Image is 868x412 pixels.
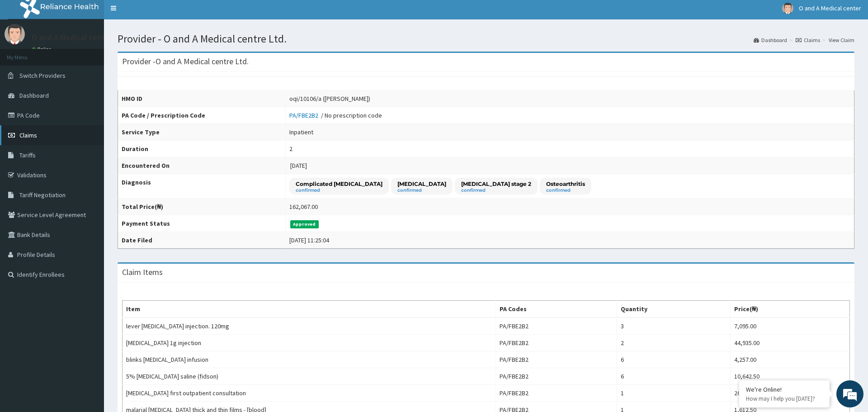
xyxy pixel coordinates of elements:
a: Online [32,46,53,52]
th: PA Codes [495,301,617,318]
th: Date Filed [118,232,286,249]
td: 44,935.00 [730,335,849,351]
td: PA/FBE2B2 [495,317,617,335]
td: 6 [617,351,730,368]
h1: Provider - O and A Medical centre Ltd. [118,33,854,45]
th: HMO ID [118,90,286,107]
a: Dashboard [754,36,787,44]
th: PA Code / Prescription Code [118,107,286,124]
div: / No prescription code [289,111,382,120]
th: Encountered On [118,157,286,174]
img: User Image [5,24,25,44]
div: 162,067.00 [289,202,318,211]
div: We're Online! [746,385,823,393]
a: View Claim [829,36,854,44]
span: Approved [290,220,319,228]
div: oqi/10106/a ([PERSON_NAME]) [289,94,370,103]
h3: Claim Items [122,268,163,276]
td: 1 [617,385,730,402]
th: Service Type [118,124,286,141]
td: 2 [617,335,730,351]
th: Price(₦) [730,301,849,318]
p: Osteoarthritis [546,180,585,188]
img: User Image [782,3,793,14]
div: Inpatient [289,128,313,137]
div: [DATE] 11:25:04 [289,236,329,245]
img: d_794563401_company_1708531726252_794563401 [17,45,37,68]
small: confirmed [397,188,446,193]
a: PA/FBE2B2 [289,111,321,119]
span: Switch Providers [19,71,66,80]
span: [DATE] [290,161,307,170]
td: blinks [MEDICAL_DATA] infusion [123,351,496,368]
td: 4,257.00 [730,351,849,368]
td: lever [MEDICAL_DATA] injection. 120mg [123,317,496,335]
span: Tariffs [19,151,36,159]
th: Quantity [617,301,730,318]
td: 6 [617,368,730,385]
td: 5% [MEDICAL_DATA] saline (fidson) [123,368,496,385]
p: O and A Medical center [32,33,113,42]
td: [MEDICAL_DATA] 1g injection [123,335,496,351]
th: Duration [118,141,286,157]
div: Chat with us now [47,51,152,62]
p: [MEDICAL_DATA] [397,180,446,188]
span: O and A Medical center [799,4,861,12]
small: confirmed [296,188,382,193]
td: 26,875.00 [730,385,849,402]
td: PA/FBE2B2 [495,385,617,402]
td: 10,642.50 [730,368,849,385]
small: confirmed [546,188,585,193]
td: 3 [617,317,730,335]
a: Claims [796,36,820,44]
td: [MEDICAL_DATA] first outpatient consultation [123,385,496,402]
div: Minimize live chat window [148,5,170,26]
td: 7,095.00 [730,317,849,335]
td: PA/FBE2B2 [495,351,617,368]
div: 2 [289,144,292,153]
small: confirmed [461,188,531,193]
th: Diagnosis [118,174,286,199]
span: Tariff Negotiation [19,191,66,199]
p: How may I help you today? [746,395,823,403]
th: Payment Status [118,215,286,232]
th: Total Price(₦) [118,199,286,215]
span: Claims [19,131,37,139]
th: Item [123,301,496,318]
p: Complicated [MEDICAL_DATA] [296,180,382,188]
td: PA/FBE2B2 [495,368,617,385]
span: We're online! [52,114,125,205]
textarea: Type your message and hit 'Enter' [5,247,172,279]
h3: Provider - O and A Medical centre Ltd. [122,57,249,66]
td: PA/FBE2B2 [495,335,617,351]
p: [MEDICAL_DATA] stage 2 [461,180,531,188]
span: Dashboard [19,91,49,99]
